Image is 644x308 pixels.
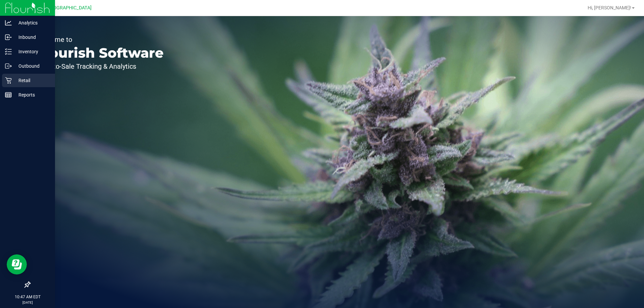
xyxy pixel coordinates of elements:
[12,76,52,84] p: Retail
[588,5,631,10] span: Hi, [PERSON_NAME]!
[12,48,52,56] p: Inventory
[5,19,12,26] inline-svg: Analytics
[5,77,12,84] inline-svg: Retail
[3,300,52,305] p: [DATE]
[12,19,52,27] p: Analytics
[46,5,92,11] span: [GEOGRAPHIC_DATA]
[5,91,12,98] inline-svg: Reports
[12,33,52,41] p: Inbound
[36,63,164,70] p: Seed-to-Sale Tracking & Analytics
[3,294,52,300] p: 10:47 AM EDT
[12,91,52,99] p: Reports
[7,254,27,274] iframe: Resource center
[5,48,12,55] inline-svg: Inventory
[5,63,12,69] inline-svg: Outbound
[36,46,164,60] p: Flourish Software
[36,36,164,43] p: Welcome to
[12,62,52,70] p: Outbound
[5,34,12,41] inline-svg: Inbound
